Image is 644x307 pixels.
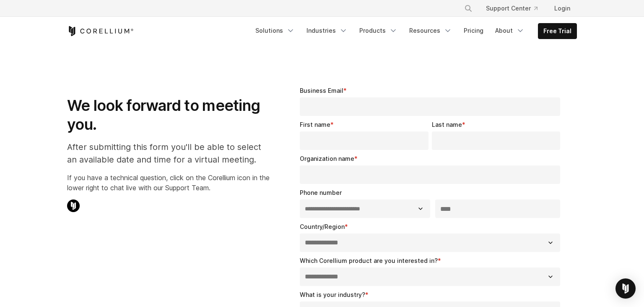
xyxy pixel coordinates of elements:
[432,121,462,128] span: Last name
[461,1,476,16] button: Search
[300,291,365,298] span: What is your industry?
[404,23,457,38] a: Resources
[250,23,300,38] a: Solutions
[615,278,636,299] div: Open Intercom Messenger
[459,23,488,38] a: Pricing
[300,87,343,94] span: Business Email
[454,1,577,16] div: Navigation Menu
[300,189,342,196] span: Phone number
[490,23,530,38] a: About
[300,257,438,264] span: Which Corellium product are you interested in?
[548,1,577,16] a: Login
[67,173,270,193] p: If you have a technical question, click on the Corellium icon in the lower right to chat live wit...
[67,26,134,36] a: Corellium Home
[250,23,577,39] div: Navigation Menu
[300,223,345,230] span: Country/Region
[479,1,544,16] a: Support Center
[354,23,402,38] a: Products
[538,24,576,39] a: Free Trial
[67,199,80,212] img: Corellium Chat Icon
[67,96,270,134] h1: We look forward to meeting you.
[67,141,270,166] p: After submitting this form you'll be able to select an available date and time for a virtual meet...
[301,23,353,38] a: Industries
[300,155,354,162] span: Organization name
[300,121,330,128] span: First name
